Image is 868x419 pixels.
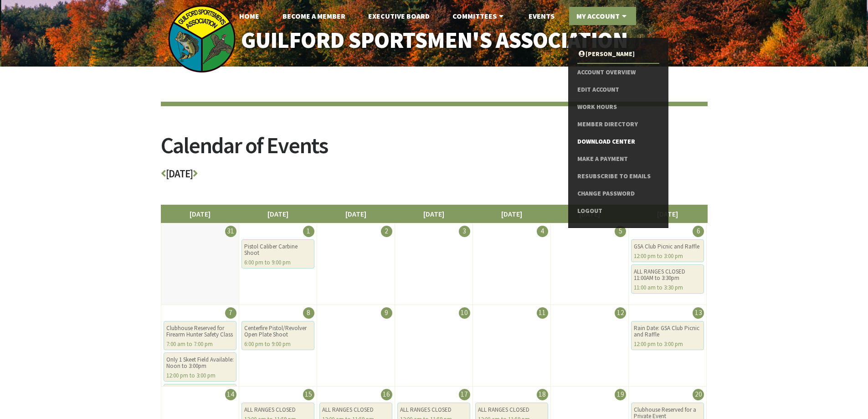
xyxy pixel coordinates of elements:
a: Executive Board [361,7,437,25]
li: [DATE] [317,205,395,223]
h3: [DATE] [161,168,708,184]
div: 6:00 pm to 9:00 pm [244,341,312,347]
div: 2 [381,226,392,237]
a: Events [521,7,562,25]
div: 17 [459,389,470,400]
div: 7:00 am to 7:00 pm [166,341,234,347]
div: 31 [225,226,236,237]
div: 12:00 pm to 3:00 pm [634,341,701,347]
h2: Calendar of Events [161,134,708,168]
div: ALL RANGES CLOSED [400,407,467,413]
div: 5 [615,226,626,237]
a: Edit Account [577,81,659,98]
div: 6 [693,226,704,237]
a: Account Overview [577,64,659,81]
div: 12:00 pm to 3:00 pm [166,372,234,379]
div: ALL RANGES CLOSED [478,407,545,413]
div: 7 [225,307,236,319]
a: [PERSON_NAME] [577,46,659,63]
div: 6:00 pm to 9:00 pm [244,259,312,266]
li: [DATE] [550,205,629,223]
img: logo_sm.png [168,5,236,73]
div: 15 [303,389,314,400]
div: 19 [615,389,626,400]
div: 20 [693,389,704,400]
a: Download Center [577,133,659,150]
a: Logout [577,202,659,220]
div: Only 1 Skeet Field Available: Noon to 3:00pm [166,357,234,369]
a: Make a Payment [577,150,659,168]
a: Resubscribe to Emails [577,168,659,185]
a: My Account [569,7,636,25]
div: ALL RANGES CLOSED 11:00AM to 3:30pm [634,269,701,281]
li: [DATE] [473,205,551,223]
li: [DATE] [395,205,473,223]
a: Change Password [577,185,659,202]
div: ALL RANGES CLOSED [244,407,312,413]
a: Become A Member [275,7,353,25]
a: Work Hours [577,98,659,116]
a: Member Directory [577,116,659,133]
div: 16 [381,389,392,400]
div: ALL RANGES CLOSED [322,407,390,413]
div: Centerfire Pistol/Revolver Open Plate Shoot [244,325,312,338]
div: 4 [537,226,548,237]
div: Rain Date: GSA Club Picnic and Raffle [634,325,701,338]
a: Committees [445,7,513,25]
div: 3 [459,226,470,237]
li: [DATE] [239,205,317,223]
div: 14 [225,389,236,400]
div: 1 [303,226,314,237]
a: Home [232,7,267,25]
li: [DATE] [161,205,239,223]
div: 10 [459,307,470,319]
div: 12:00 pm to 3:00 pm [634,253,701,259]
div: Clubhouse Reserved for Firearm Hunter Safety Class [166,325,234,338]
div: 11:00 am to 3:30 pm [634,285,701,291]
div: 12 [615,307,626,319]
div: Pistol Caliber Carbine Shoot [244,243,312,256]
a: Guilford Sportsmen's Association [221,21,647,60]
div: 9 [381,307,392,319]
div: GSA Club Picnic and Raffle [634,243,701,250]
div: 18 [537,389,548,400]
div: 8 [303,307,314,319]
div: 11 [537,307,548,319]
div: 13 [693,307,704,319]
